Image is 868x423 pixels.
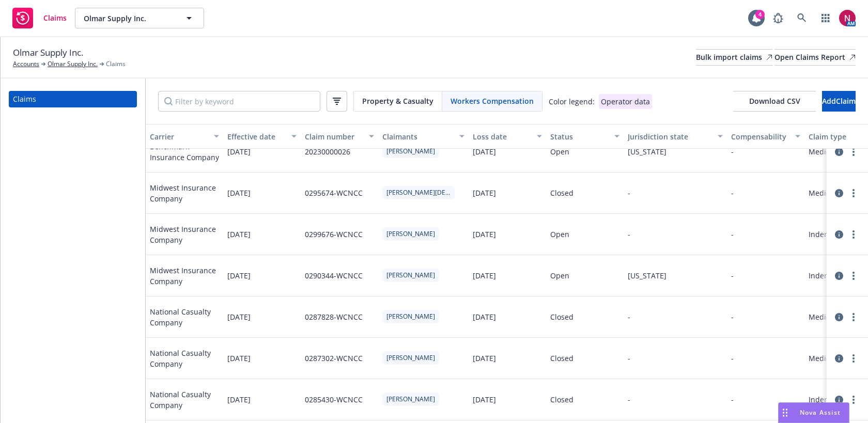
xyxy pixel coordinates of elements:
[386,147,435,156] span: [PERSON_NAME]
[731,187,734,198] div: -
[473,187,496,198] div: [DATE]
[727,124,804,149] button: Compensability
[774,49,856,66] a: Open Claims Report
[550,146,569,157] div: Open
[696,49,772,66] a: Bulk import claims
[227,229,251,240] span: [DATE]
[822,91,856,112] button: AddClaim
[628,187,630,198] div: -
[779,403,792,422] div: Drag to move
[778,402,849,423] button: Nova Assist
[731,229,734,240] div: -
[731,353,734,364] div: -
[150,131,208,142] div: Carrier
[305,270,363,281] div: 0290344-WCNCC
[628,353,630,364] div: -
[809,311,836,322] div: Medical
[800,408,841,417] span: Nova Assist
[628,270,667,281] div: [US_STATE]
[382,131,453,142] div: Claimants
[48,59,98,69] a: Olmar Supply Inc.
[43,14,67,22] span: Claims
[550,229,569,240] div: Open
[768,8,788,28] a: Report a Bug
[847,311,860,323] a: more
[386,188,451,197] span: [PERSON_NAME][DEMOGRAPHIC_DATA]
[731,311,734,322] div: -
[550,394,574,405] div: Closed
[75,8,204,28] button: Olmar Supply Inc.
[473,394,496,405] div: [DATE]
[755,10,765,19] div: 4
[451,96,534,106] span: Workers Compensation
[809,187,836,198] div: Medical
[731,146,734,157] div: -
[13,91,36,107] div: Claims
[305,146,350,157] div: 20230000026
[839,10,856,26] img: photo
[227,131,285,142] div: Effective date
[158,91,320,112] input: Filter by keyword
[546,124,624,149] button: Status
[378,124,469,149] button: Claimants
[624,124,727,149] button: Jurisdiction state
[822,96,856,106] span: Add Claim
[473,131,531,142] div: Loss date
[305,394,363,405] div: 0285430-WCNCC
[305,187,363,198] div: 0295674-WCNCC
[150,224,219,245] span: Midwest Insurance Company
[150,141,219,163] span: Benchmark Insurance Company
[84,13,173,24] span: Olmar Supply Inc.
[628,131,711,142] div: Jurisdiction state
[150,182,219,204] span: Midwest Insurance Company
[550,131,608,142] div: Status
[13,59,39,69] a: Accounts
[809,270,844,281] div: Indemnity
[150,389,219,411] span: National Casualty Company
[473,353,496,364] div: [DATE]
[227,311,251,322] span: [DATE]
[549,96,595,107] div: Color legend:
[749,96,800,106] span: Download CSV
[227,270,251,281] span: [DATE]
[473,146,496,157] div: [DATE]
[386,312,435,321] span: [PERSON_NAME]
[847,228,860,241] a: more
[469,124,546,149] button: Loss date
[305,311,363,322] div: 0287828-WCNCC
[550,270,569,281] div: Open
[847,270,860,282] a: more
[106,59,126,69] span: Claims
[628,146,667,157] div: [US_STATE]
[305,229,363,240] div: 0299676-WCNCC
[696,50,772,65] div: Bulk import claims
[847,187,860,199] a: more
[847,394,860,406] a: more
[223,124,301,149] button: Effective date
[550,311,574,322] div: Closed
[386,229,435,239] span: [PERSON_NAME]
[305,131,363,142] div: Claim number
[150,265,219,287] span: Midwest Insurance Company
[150,348,219,369] span: National Casualty Company
[362,96,433,106] span: Property & Casualty
[9,91,137,107] a: Claims
[628,311,630,322] div: -
[847,352,860,365] a: more
[731,270,734,281] div: -
[305,353,363,364] div: 0287302-WCNCC
[301,124,378,149] button: Claim number
[386,395,435,404] span: [PERSON_NAME]
[733,91,816,112] button: Download CSV
[227,394,251,405] span: [DATE]
[550,353,574,364] div: Closed
[731,131,789,142] div: Compensability
[809,146,836,157] div: Medical
[815,8,836,28] a: Switch app
[628,394,630,405] div: -
[809,353,836,364] div: Medical
[792,8,812,28] a: Search
[473,311,496,322] div: [DATE]
[150,306,219,328] span: National Casualty Company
